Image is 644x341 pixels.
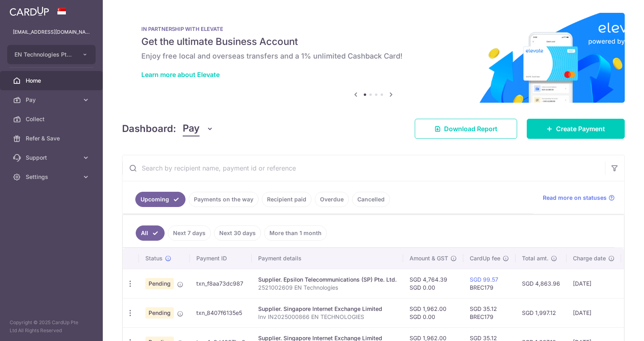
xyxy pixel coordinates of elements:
[556,124,605,134] span: Create Payment
[183,121,200,136] span: Pay
[516,269,567,298] td: SGD 4,863.96
[141,26,605,32] p: IN PARTNERSHIP WITH ELEVATE
[573,254,606,262] span: Charge date
[214,225,261,241] a: Next 30 days
[543,194,615,202] a: Read more on statuses
[122,155,605,181] input: Search by recipient name, payment id or reference
[136,225,165,241] a: All
[145,278,174,289] span: Pending
[7,45,96,64] button: EN Technologies Pte Ltd
[141,71,220,79] a: Learn more about Elevate
[26,173,79,181] span: Settings
[26,134,79,142] span: Refer & Save
[122,122,176,136] h4: Dashboard:
[135,192,185,207] a: Upcoming
[567,269,621,298] td: [DATE]
[13,28,90,36] p: [EMAIL_ADDRESS][DOMAIN_NAME]
[567,298,621,327] td: [DATE]
[463,269,516,298] td: BREC179
[410,254,448,262] span: Amount & GST
[258,313,397,321] p: Inv IN2025000866 EN TECHNOLOGIES
[145,307,174,319] span: Pending
[258,284,397,292] p: 2521002609 EN Technologies
[189,192,259,207] a: Payments on the way
[14,51,74,59] span: EN Technologies Pte Ltd
[403,269,463,298] td: SGD 4,764.39 SGD 0.00
[168,225,211,241] a: Next 7 days
[522,254,548,262] span: Total amt.
[470,254,500,262] span: CardUp fee
[183,121,214,136] button: Pay
[543,194,607,202] span: Read more on statuses
[415,119,517,139] a: Download Report
[315,192,349,207] a: Overdue
[470,276,498,283] a: SGD 99.57
[463,298,516,327] td: SGD 35.12 BREC179
[258,305,397,313] div: Supplier. Singapore Internet Exchange Limited
[516,298,567,327] td: SGD 1,997.12
[26,77,79,85] span: Home
[190,248,252,269] th: Payment ID
[262,192,312,207] a: Recipient paid
[141,51,605,61] h6: Enjoy free local and overseas transfers and a 1% unlimited Cashback Card!
[122,13,625,103] img: Renovation banner
[190,269,252,298] td: txn_f8aa73dc987
[145,254,163,262] span: Status
[26,115,79,123] span: Collect
[26,96,79,104] span: Pay
[352,192,390,207] a: Cancelled
[252,248,403,269] th: Payment details
[444,124,497,134] span: Download Report
[10,6,49,16] img: CardUp
[264,225,327,241] a: More than 1 month
[26,154,79,162] span: Support
[190,298,252,327] td: txn_8407f6135e5
[258,276,397,284] div: Supplier. Epsilon Telecommunications (SP) Pte. Ltd.
[527,119,625,139] a: Create Payment
[403,298,463,327] td: SGD 1,962.00 SGD 0.00
[141,35,605,48] h5: Get the ultimate Business Account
